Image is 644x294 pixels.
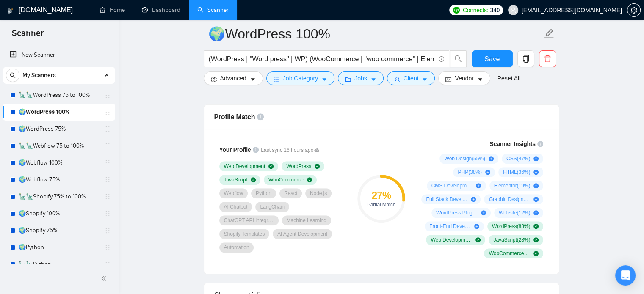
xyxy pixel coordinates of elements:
[517,50,534,67] button: copy
[510,7,516,13] span: user
[19,154,99,171] a: 🌍Webflow 100%
[208,23,542,44] input: Scanner name...
[250,76,256,82] span: caret-down
[283,74,318,83] span: Job Category
[19,205,99,222] a: 🌍Shopify 100%
[100,6,125,14] a: homeHome
[431,236,472,243] span: Web Development ( 64 %)
[426,196,467,203] span: Full Stack Development ( 15 %)
[6,72,19,78] span: search
[370,76,376,82] span: caret-down
[615,265,636,286] div: Open Intercom Messenger
[484,54,500,64] span: Save
[224,231,265,237] span: Shopify Templates
[533,156,539,161] span: plus-circle
[533,237,539,242] span: check-circle
[104,92,111,99] span: holder
[533,251,539,256] span: check-circle
[268,164,274,169] span: check-circle
[458,169,481,176] span: PHP ( 38 %)
[19,256,99,273] a: 🗽🗽Python
[429,223,471,230] span: Front-End Development ( 11 %)
[506,155,530,162] span: CSS ( 47 %)
[533,224,539,229] span: check-circle
[627,3,641,17] button: setting
[477,76,483,82] span: caret-down
[266,71,334,85] button: barsJob Categorycaret-down
[627,7,640,14] span: setting
[354,74,367,83] span: Jobs
[104,193,111,200] span: holder
[256,190,271,197] span: Python
[539,50,556,67] button: delete
[224,176,247,183] span: JavaScript
[101,274,109,283] span: double-left
[19,121,99,137] a: 🌍WordPress 75%
[3,47,115,63] li: New Scanner
[104,159,111,166] span: holder
[450,55,466,63] span: search
[455,74,473,83] span: Vendor
[22,67,56,84] span: My Scanners
[197,6,229,14] a: searchScanner
[493,236,530,243] span: JavaScript ( 28 %)
[489,250,530,257] span: WooCommerce ( 26 %)
[490,5,499,15] span: 340
[497,74,520,83] a: Reset All
[104,227,111,234] span: holder
[211,76,217,82] span: setting
[268,176,304,183] span: WooCommerce
[220,74,246,83] span: Advanced
[277,231,327,237] span: AI Agent Development
[444,155,485,162] span: Web Design ( 55 %)
[315,164,320,169] span: check-circle
[422,76,428,82] span: caret-down
[494,182,531,189] span: Elementor ( 19 %)
[209,54,435,64] input: Search Freelance Jobs...
[19,239,99,256] a: 🌍Python
[321,76,327,82] span: caret-down
[338,71,384,85] button: folderJobscaret-down
[286,163,311,170] span: WordPress
[104,176,111,183] span: holder
[445,76,451,82] span: idcard
[481,210,486,215] span: plus-circle
[489,156,494,161] span: plus-circle
[489,196,530,203] span: Graphic Design ( 15 %)
[533,170,539,175] span: plus-circle
[260,203,284,210] span: LangChain
[544,28,555,39] span: edit
[404,74,419,83] span: Client
[204,71,263,85] button: settingAdvancedcaret-down
[224,190,243,197] span: Webflow
[533,210,539,215] span: plus-circle
[539,55,556,63] span: delete
[492,223,530,230] span: WordPress ( 88 %)
[224,203,248,210] span: AI Chatbot
[104,143,111,149] span: holder
[274,76,279,82] span: bars
[485,170,490,175] span: plus-circle
[5,27,50,45] span: Scanner
[257,113,264,120] span: info-circle
[19,222,99,239] a: 🌍Shopify 75%
[533,197,539,202] span: plus-circle
[104,109,111,115] span: holder
[19,171,99,188] a: 🌍Webflow 75%
[142,6,180,14] a: dashboardDashboard
[224,217,274,224] span: ChatGPT API Integration
[463,5,488,15] span: Connects:
[472,50,513,67] button: Save
[627,7,641,14] a: setting
[357,190,405,201] div: 27 %
[450,50,467,67] button: search
[261,146,319,154] span: Last sync 16 hours ago
[436,209,478,216] span: WordPress Plugin ( 13 %)
[475,237,481,242] span: check-circle
[214,113,255,121] span: Profile Match
[104,261,111,268] span: holder
[104,210,111,217] span: holder
[307,177,312,182] span: check-circle
[533,183,539,188] span: plus-circle
[438,71,490,85] button: idcardVendorcaret-down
